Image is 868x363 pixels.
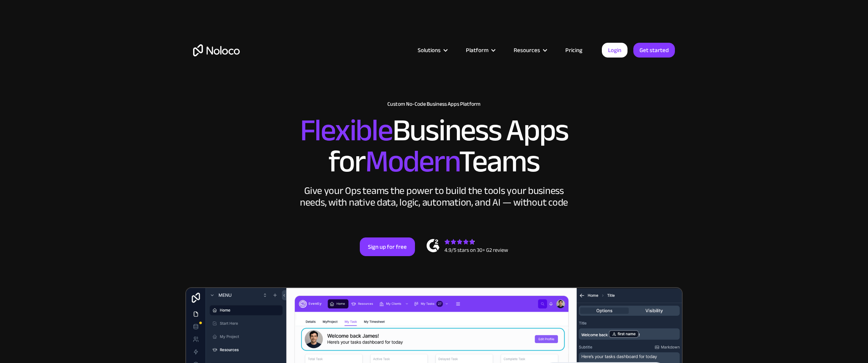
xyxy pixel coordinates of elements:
[193,44,240,56] a: home
[193,101,675,107] h1: Custom No-Code Business Apps Platform
[408,45,456,55] div: Solutions
[360,237,415,256] a: Sign up for free
[466,45,488,55] div: Platform
[602,43,627,58] a: Login
[365,133,459,190] span: Modern
[633,43,675,58] a: Get started
[556,45,592,55] a: Pricing
[504,45,556,55] div: Resources
[514,45,540,55] div: Resources
[418,45,441,55] div: Solutions
[456,45,504,55] div: Platform
[300,101,392,159] span: Flexible
[193,115,675,177] h2: Business Apps for Teams
[298,185,570,208] div: Give your Ops teams the power to build the tools your business needs, with native data, logic, au...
